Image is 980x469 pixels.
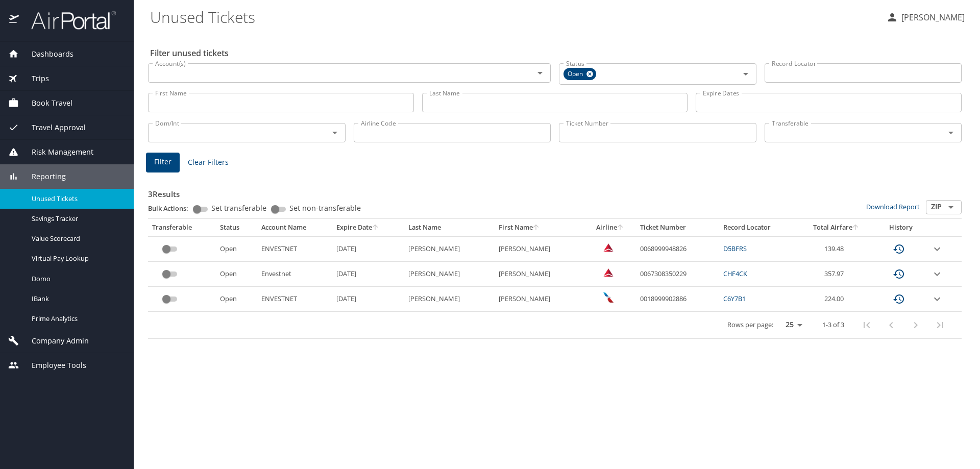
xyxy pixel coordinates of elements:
button: sort [852,225,860,231]
span: Travel Approval [19,122,86,133]
span: IBank [32,294,121,304]
td: [PERSON_NAME] [404,262,495,287]
span: Value Scorecard [32,234,121,243]
td: ENVESTNET [257,236,332,261]
img: Delta Airlines [603,242,614,253]
p: Rows per page: [727,322,773,328]
h1: Unused Tickets [150,1,878,33]
th: Account Name [257,219,332,236]
td: [PERSON_NAME] [495,262,585,287]
td: ENVESTNET [257,287,332,312]
button: expand row [931,293,943,305]
div: Transferable [152,223,212,232]
h3: 3 Results [148,182,962,200]
td: [PERSON_NAME] [404,236,495,261]
th: Record Locator [719,219,798,236]
td: Open [216,236,257,261]
td: Envestnet [257,262,332,287]
button: expand row [931,243,943,255]
button: expand row [931,268,943,280]
td: 139.48 [798,236,875,261]
button: sort [617,225,624,231]
th: Total Airfare [798,219,875,236]
th: History [875,219,927,236]
td: [DATE] [332,236,404,261]
td: 357.97 [798,262,875,287]
button: Open [944,126,958,140]
button: Clear Filters [184,153,233,172]
span: Employee Tools [19,360,86,371]
p: Bulk Actions: [148,204,197,213]
img: icon-airportal.png [9,10,20,30]
p: [PERSON_NAME] [898,11,965,23]
td: [DATE] [332,262,404,287]
span: Company Admin [19,335,89,347]
img: airportal-logo.png [20,10,116,30]
span: Set non-transferable [289,205,361,212]
td: [PERSON_NAME] [495,287,585,312]
p: 1-3 of 3 [822,322,844,328]
button: sort [372,225,379,231]
div: Open [563,68,596,80]
img: American Airlines [603,292,614,303]
th: Ticket Number [636,219,719,236]
td: 0018999902886 [636,287,719,312]
span: Filter [154,156,171,168]
span: Savings Tracker [32,214,121,224]
span: Risk Management [19,146,93,158]
button: [PERSON_NAME] [882,8,969,27]
span: Dashboards [19,48,73,60]
th: Last Name [404,219,495,236]
th: First Name [495,219,585,236]
a: D5BFRS [723,244,747,253]
th: Airline [585,219,636,236]
button: Open [533,66,547,80]
span: Domo [32,274,121,284]
td: [DATE] [332,287,404,312]
td: 0067308350229 [636,262,719,287]
span: Clear Filters [188,156,229,169]
button: Open [944,200,958,214]
img: Delta Airlines [603,267,614,278]
span: Trips [19,73,49,84]
td: 0068999948826 [636,236,719,261]
table: custom pagination table [148,219,962,339]
td: [PERSON_NAME] [404,287,495,312]
span: Book Travel [19,97,72,109]
span: Open [563,69,589,80]
span: Virtual Pay Lookup [32,254,121,263]
span: Prime Analytics [32,314,121,324]
a: Download Report [866,202,920,211]
th: Status [216,219,257,236]
span: Unused Tickets [32,194,121,204]
th: Expire Date [332,219,404,236]
td: [PERSON_NAME] [495,236,585,261]
button: Filter [146,153,180,172]
td: 224.00 [798,287,875,312]
select: rows per page [777,317,806,333]
td: Open [216,262,257,287]
button: Open [328,126,342,140]
button: Open [739,67,753,81]
span: Set transferable [211,205,266,212]
span: Reporting [19,171,66,182]
td: Open [216,287,257,312]
h2: Filter unused tickets [150,45,964,61]
a: CHF4CK [723,269,747,278]
button: sort [533,225,540,231]
a: C6Y7B1 [723,294,746,303]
